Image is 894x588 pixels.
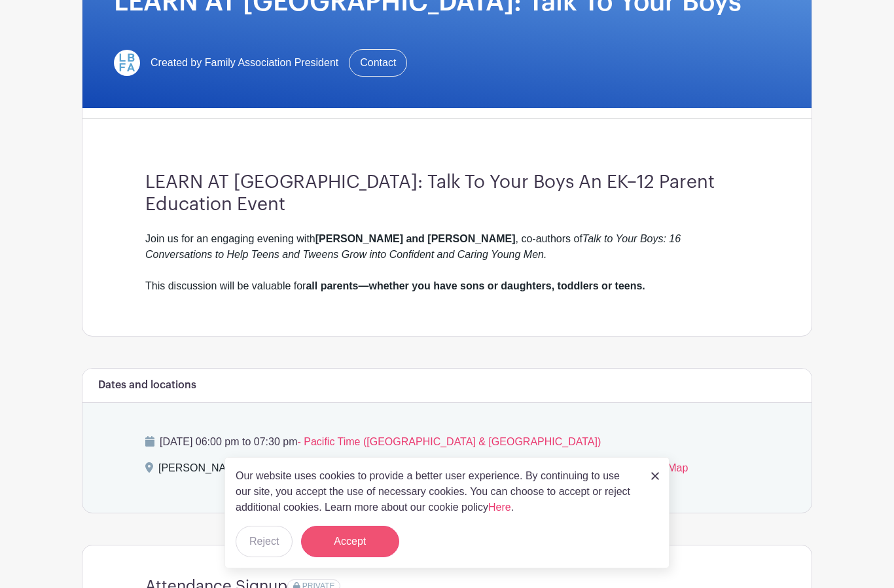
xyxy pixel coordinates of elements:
a: Contact [349,49,407,77]
button: Accept [301,526,399,557]
strong: [PERSON_NAME] and [PERSON_NAME] [315,233,516,244]
div: [PERSON_NAME][GEOGRAPHIC_DATA], [GEOGRAPHIC_DATA] campus, [STREET_ADDRESS] [158,460,617,481]
div: This discussion will be valuable for [145,278,749,294]
button: Reject [236,526,293,557]
span: Created by Family Association President [151,55,338,71]
span: - Pacific Time ([GEOGRAPHIC_DATA] & [GEOGRAPHIC_DATA]) [297,436,601,447]
p: [DATE] 06:00 pm to 07:30 pm [145,434,749,450]
h3: LEARN AT [GEOGRAPHIC_DATA]: Talk To Your Boys An EK–12 Parent Education Event [145,172,749,215]
img: close_button-5f87c8562297e5c2d7936805f587ecaba9071eb48480494691a3f1689db116b3.svg [651,472,659,480]
img: LBFArev.png [114,50,140,76]
h6: Dates and locations [98,379,196,392]
strong: all parents—whether you have sons or daughters, toddlers or teens. [306,280,645,291]
a: Here [488,502,511,513]
p: Our website uses cookies to provide a better user experience. By continuing to use our site, you ... [236,468,637,515]
div: Join us for an engaging evening with , co-authors of [145,231,749,278]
